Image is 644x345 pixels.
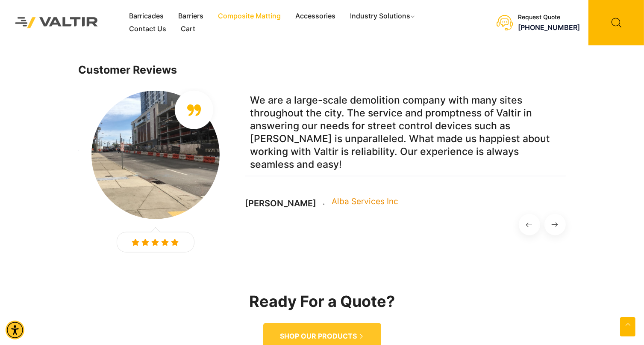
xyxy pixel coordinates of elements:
button: Next Slide [544,214,566,235]
a: Contact Us [122,23,173,36]
img: Valtir Rentals [6,9,107,37]
div: . [323,196,326,208]
a: call (888) 496-3625 [518,23,580,32]
h2: Ready For a Quote? [79,293,566,310]
img: Russell Levy [91,91,220,219]
div: Accessibility Menu [6,321,24,339]
a: Barriers [171,10,211,23]
button: Previous Slide [519,214,540,235]
div: Request Quote [518,14,580,21]
a: Cart [173,23,203,36]
h4: Customer Reviews [79,64,566,76]
span: SHOP OUR PRODUCTS [280,332,357,341]
p: [PERSON_NAME] [245,198,317,208]
a: Barricades [122,10,171,23]
a: Composite Matting [211,10,288,23]
p: Alba Services Inc [332,195,399,208]
a: Go to top [620,317,635,336]
a: Accessories [288,10,343,23]
p: We are a large-scale demolition company with many sites throughout the city. The service and prom... [245,89,566,176]
a: Industry Solutions [343,10,423,23]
